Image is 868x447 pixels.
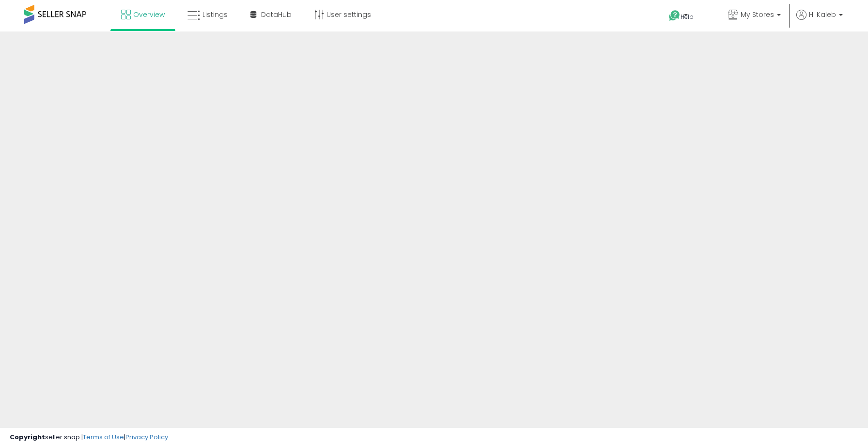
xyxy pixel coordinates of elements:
strong: Copyright [10,432,45,442]
a: Hi Kaleb [796,10,843,31]
a: Privacy Policy [125,432,168,442]
span: Overview [133,10,165,19]
span: Listings [202,10,228,19]
a: Terms of Use [83,432,124,442]
i: Get Help [668,10,681,22]
div: seller snap | | [10,433,168,442]
span: My Stores [741,10,774,19]
a: Help [661,2,713,31]
span: DataHub [261,10,292,19]
span: Help [681,13,694,21]
span: Hi Kaleb [809,10,836,19]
